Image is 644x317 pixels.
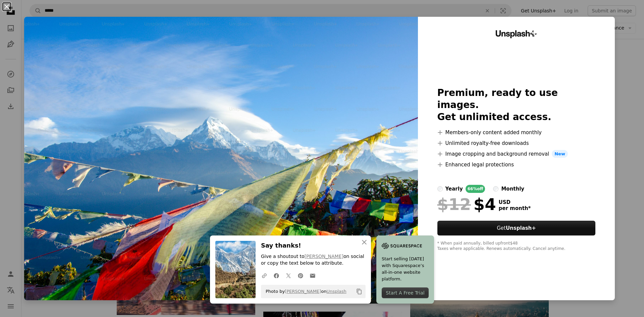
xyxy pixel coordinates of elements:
[506,225,536,231] strong: Unsplash+
[376,235,434,304] a: Start selling [DATE] with Squarespace’s all-in-one website platform.Start A Free Trial
[437,139,596,147] li: Unlimited royalty-free downloads
[437,150,596,158] li: Image cropping and background removal
[437,186,443,192] input: yearly66%off
[437,161,596,169] li: Enhanced legal protections
[437,241,596,252] div: * When paid annually, billed upfront $48 Taxes where applicable. Renews automatically. Cancel any...
[270,269,282,282] a: Share on Facebook
[499,199,531,205] span: USD
[382,287,429,298] div: Start A Free Trial
[262,286,346,297] span: Photo by on
[282,269,294,282] a: Share on Twitter
[466,185,485,193] div: 66% off
[552,150,568,158] span: New
[294,269,307,282] a: Share on Pinterest
[493,186,498,192] input: monthly
[261,241,366,251] h3: Say thanks!
[437,196,471,213] span: $12
[326,289,346,294] a: Unsplash
[307,269,319,282] a: Share over email
[261,253,366,267] p: Give a shoutout to on social or copy the text below to attribute.
[305,254,343,259] a: [PERSON_NAME]
[285,289,321,294] a: [PERSON_NAME]
[437,87,596,123] h2: Premium, ready to use images. Get unlimited access.
[499,205,531,211] span: per month *
[445,185,463,193] div: yearly
[354,286,365,297] button: Copy to clipboard
[437,128,596,137] li: Members-only content added monthly
[382,241,422,251] img: file-1705255347840-230a6ab5bca9image
[437,196,496,213] div: $4
[501,185,524,193] div: monthly
[382,256,429,282] span: Start selling [DATE] with Squarespace’s all-in-one website platform.
[437,221,596,235] button: GetUnsplash+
